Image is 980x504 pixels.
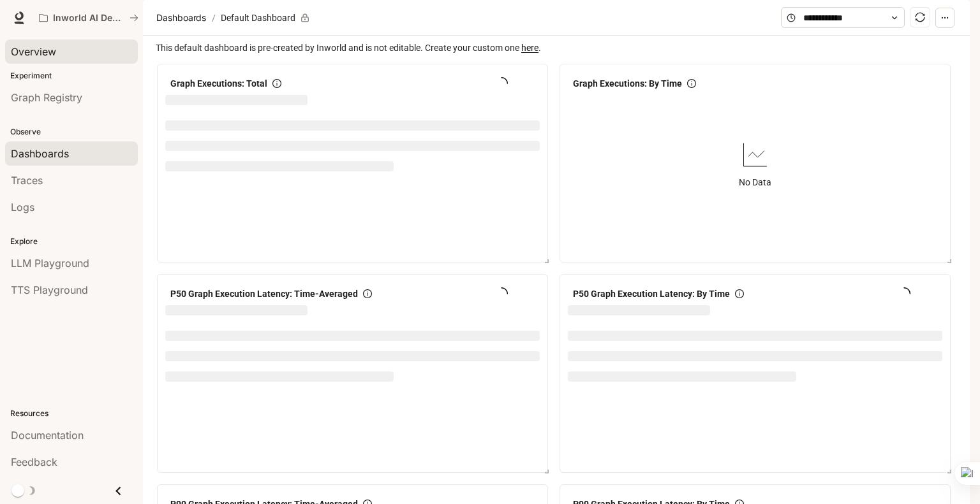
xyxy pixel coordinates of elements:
[896,286,912,301] span: loading
[212,11,216,25] span: /
[53,13,124,24] p: Inworld AI Demos
[156,10,206,25] span: Dashboards
[494,286,509,301] span: loading
[735,289,744,298] span: info-circle
[218,6,298,30] article: Default Dashboard
[33,5,144,31] button: All workspaces
[494,76,509,91] span: loading
[687,79,696,88] span: info-circle
[170,287,358,301] span: P50 Graph Execution Latency: Time-Averaged
[739,175,771,189] article: No Data
[363,289,372,298] span: info-circle
[521,43,538,53] a: here
[573,287,730,301] span: P50 Graph Execution Latency: By Time
[573,76,682,90] span: Graph Executions: By Time
[272,79,281,88] span: info-circle
[915,12,925,22] span: sync
[156,41,960,55] span: This default dashboard is pre-created by Inworld and is not editable. Create your custom one .
[170,76,267,90] span: Graph Executions: Total
[153,10,209,25] button: Dashboards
